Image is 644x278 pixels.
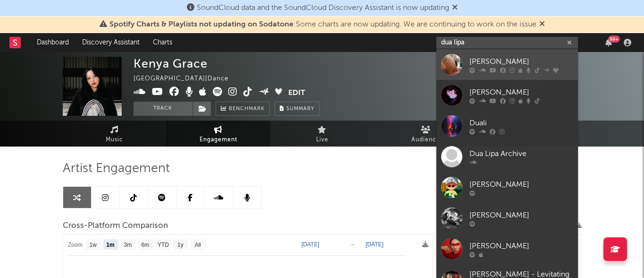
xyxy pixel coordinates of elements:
div: Kenya Grace [134,57,208,70]
a: Benchmark [216,102,270,116]
a: [PERSON_NAME] [436,234,578,264]
a: [PERSON_NAME] [436,203,578,234]
span: Dismiss [452,4,458,12]
span: Live [316,134,328,146]
span: SoundCloud data and the SoundCloud Discovery Assistant is now updating [197,4,449,12]
button: Track [134,102,192,116]
div: [PERSON_NAME] [469,179,573,190]
a: Discovery Assistant [75,33,146,52]
a: Music [63,121,167,147]
span: Audience [411,134,440,146]
div: Duali [469,117,573,129]
div: [PERSON_NAME] [469,87,573,98]
text: → [350,241,355,248]
text: All [194,242,201,248]
span: Engagement [200,134,237,146]
a: [PERSON_NAME] [436,172,578,203]
span: Summary [286,106,314,112]
text: 6m [141,242,149,248]
span: Artist Engagement [63,163,170,174]
a: Engagement [167,121,270,147]
a: Charts [146,33,179,52]
div: 99 + [608,35,620,43]
a: Live [270,121,374,147]
a: Dua Lipa Archive [436,141,578,172]
span: Dismiss [539,21,545,28]
a: [PERSON_NAME] [436,49,578,80]
button: 99+ [605,39,612,46]
span: Music [106,134,123,146]
text: 1m [106,242,114,248]
span: Cross-Platform Comparison [63,220,168,232]
a: Dashboard [30,33,75,52]
text: Zoom [68,242,83,248]
a: [PERSON_NAME] [436,80,578,111]
span: Benchmark [229,104,265,115]
a: Audience [374,121,478,147]
div: [PERSON_NAME] [469,240,573,252]
div: [PERSON_NAME] [469,209,573,221]
text: 3m [124,242,132,248]
text: [DATE] [366,241,384,248]
span: Spotify Charts & Playlists not updating on Sodatone [109,21,293,28]
div: Dua Lipa Archive [469,148,573,159]
text: 1y [177,242,184,248]
input: Search for artists [436,37,578,49]
text: 1w [89,242,97,248]
div: [PERSON_NAME] [469,56,573,67]
div: [GEOGRAPHIC_DATA] | Dance [134,73,239,85]
text: YTD [157,242,168,248]
button: Summary [275,102,319,116]
text: [DATE] [301,241,319,248]
span: : Some charts are now updating. We are continuing to work on the issue [109,21,536,28]
button: Edit [288,87,305,99]
a: Duali [436,111,578,141]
